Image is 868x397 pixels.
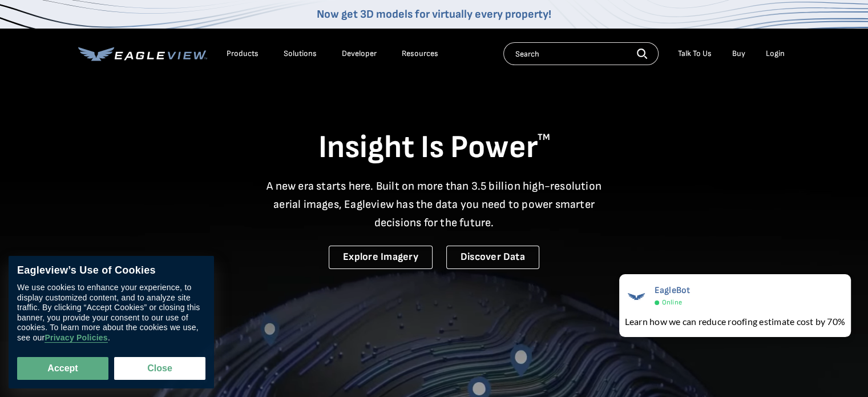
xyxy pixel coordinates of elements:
a: Privacy Policies [45,333,107,343]
input: Search [503,42,659,65]
a: Discover Data [446,246,539,269]
div: Solutions [284,49,317,59]
p: A new era starts here. Built on more than 3.5 billion high-resolution aerial images, Eagleview ha... [260,177,609,232]
h1: Insight Is Power [78,128,790,168]
div: We use cookies to enhance your experience, to display customized content, and to analyze site tra... [17,283,205,343]
button: Accept [17,357,108,380]
span: Online [662,298,682,307]
a: Now get 3D models for virtually every property! [317,7,551,21]
span: EagleBot [655,285,691,296]
img: EagleBot [625,285,648,308]
div: Talk To Us [678,49,712,59]
a: Developer [342,49,377,59]
div: Products [227,49,259,59]
div: Eagleview’s Use of Cookies [17,264,205,277]
a: Buy [732,49,745,59]
a: Explore Imagery [329,246,433,269]
div: Resources [402,49,438,59]
sup: TM [538,132,550,143]
div: Learn how we can reduce roofing estimate cost by 70% [625,315,845,328]
div: Login [766,49,785,59]
button: Close [114,357,205,380]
